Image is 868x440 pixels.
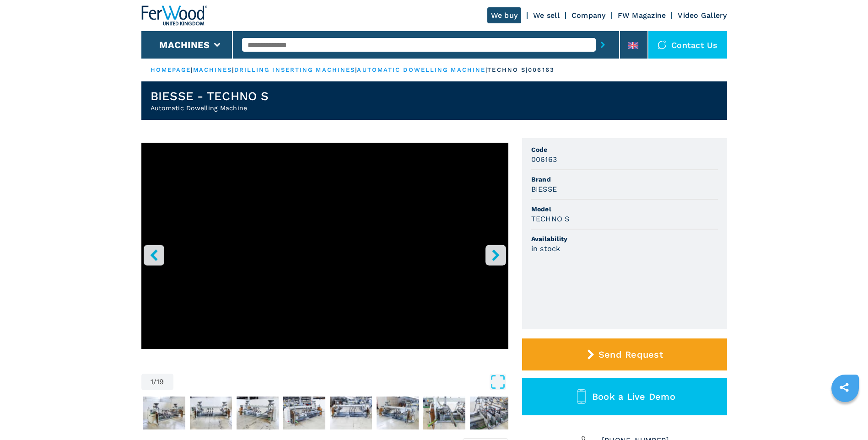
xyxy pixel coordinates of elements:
a: We sell [533,11,560,20]
span: 1 [151,378,153,386]
button: right-button [485,245,506,265]
a: drilling inserting machines [234,66,356,73]
a: automatic dowelling machine [357,66,485,73]
span: Book a Live Demo [592,391,675,402]
button: Go to Slide 4 [235,395,280,431]
span: 19 [156,378,164,386]
img: 146f8c0fdb9d75a6804d2aa21dc1f253 [423,397,465,429]
button: left-button [144,245,164,265]
img: 7a5091297757157769fbe64acbcafe64 [470,397,512,429]
button: Go to Slide 8 [421,395,467,431]
button: submit-button [596,34,610,55]
button: Machines [159,39,210,50]
h3: BIESSE [531,184,557,194]
button: Go to Slide 5 [281,395,327,431]
a: We buy [487,7,522,23]
button: Go to Slide 3 [188,395,234,431]
span: Model [531,204,718,214]
button: Send Request [522,338,727,370]
div: Contact us [648,31,727,59]
img: 47cefbe5694d28f8f8f3946044f0d064 [377,397,419,429]
span: Availability [531,234,718,243]
button: Open Fullscreen [176,374,506,390]
span: | [191,66,193,73]
img: Ferwood [141,5,207,26]
img: 91c41ecc20e321f42bb83c580791fd79 [283,397,325,429]
img: 93c3ff10938093be5c572fb8fa059070 [237,397,279,429]
iframe: Chat [829,399,861,433]
h1: BIESSE - TECHNO S [151,89,269,103]
a: HOMEPAGE [151,66,191,73]
iframe: YouTube video player [141,143,508,349]
p: 006163 [528,66,555,74]
button: Go to Slide 9 [468,395,514,431]
span: | [232,66,234,73]
span: / [153,378,156,386]
a: sharethis [833,376,856,399]
span: Brand [531,175,718,184]
span: Code [531,145,718,154]
span: | [485,66,487,73]
a: FW Magazine [618,11,666,20]
img: d9bb80eeb986f92a21a484c2da43158f [143,397,185,429]
a: machines [193,66,232,73]
img: Contact us [658,40,667,49]
button: Go to Slide 7 [375,395,421,431]
nav: Thumbnail Navigation [141,395,508,431]
p: techno s | [487,66,528,74]
button: Book a Live Demo [522,378,727,415]
span: | [355,66,357,73]
h2: Automatic Dowelling Machine [151,103,269,113]
button: Go to Slide 6 [328,395,374,431]
button: Go to Slide 2 [141,395,187,431]
h3: TECHNO S [531,214,570,224]
img: 16dfc60445238991c9f1c38e1bad5060 [190,397,232,429]
a: Company [571,11,606,20]
span: Send Request [598,349,663,360]
img: 1fc17d9257ad5258f55c5aeb8a2b4643 [330,397,372,429]
h3: in stock [531,243,561,254]
div: Go to Slide 1 [141,143,508,365]
a: Video Gallery [678,11,727,20]
h3: 006163 [531,154,557,165]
